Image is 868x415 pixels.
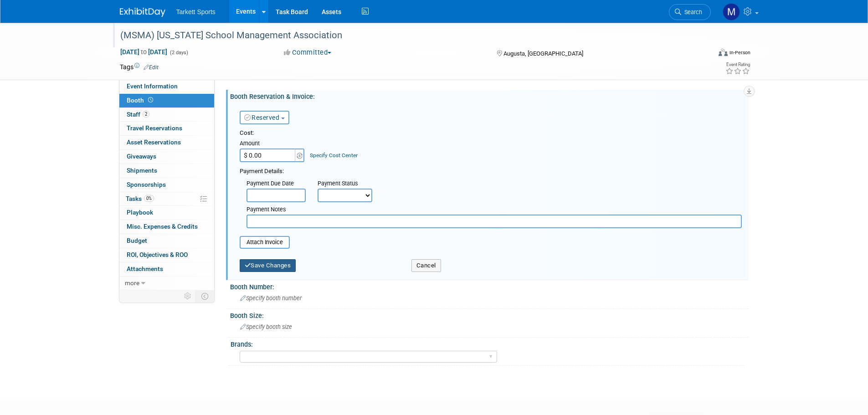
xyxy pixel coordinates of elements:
a: Staff2 [119,108,214,122]
a: ROI, Objectives & ROO [119,248,214,262]
a: Reserved [244,114,280,121]
a: Tasks0% [119,192,214,206]
div: Brands: [231,338,745,349]
div: Amount [240,139,306,149]
span: Giveaways [127,153,156,160]
span: Sponsorships [127,181,166,188]
div: Payment Due Date [247,179,304,189]
button: Save Changes [240,259,296,272]
div: In-Person [729,49,750,56]
span: Tarkett Sports [176,8,216,15]
a: Budget [119,234,214,248]
span: Staff [127,111,149,118]
span: 2 [143,111,149,118]
div: Cost: [240,129,742,138]
div: Payment Status [318,179,379,189]
a: Specify Cost Center [310,152,358,159]
span: more [125,279,139,287]
div: Event Format [657,47,751,61]
span: Travel Reservations [127,124,182,132]
a: Shipments [119,164,214,178]
span: [DATE] [DATE] [120,48,168,56]
td: Tags [120,62,159,72]
button: Reserved [240,111,289,124]
a: Misc. Expenses & Credits [119,220,214,234]
span: Booth not reserved yet [146,97,155,103]
span: ROI, Objectives & ROO [127,251,188,258]
a: Booth [119,94,214,108]
span: (2 days) [169,50,188,56]
img: ExhibitDay [120,8,165,17]
a: more [119,277,214,290]
div: Payment Details: [240,165,742,176]
span: Budget [127,237,147,244]
span: Attachments [127,265,163,272]
span: Specify booth number [240,295,302,302]
img: Format-Inperson.png [719,49,728,56]
a: Sponsorships [119,178,214,192]
a: Giveaways [119,150,214,164]
img: Mathieu Martel [723,3,740,20]
div: Booth Reservation & Invoice: [230,90,749,101]
a: Attachments [119,262,214,276]
button: Cancel [411,259,441,272]
span: Shipments [127,167,157,174]
span: Playbook [127,209,153,216]
td: Personalize Event Tab Strip [180,290,196,302]
a: Travel Reservations [119,122,214,135]
div: (MSMA) [US_STATE] School Management Association [117,27,697,44]
span: to [139,48,148,56]
span: Specify booth size [240,323,292,330]
div: Payment Notes [247,205,742,215]
div: Event Rating [725,62,750,67]
span: Tasks [126,195,154,202]
a: Playbook [119,206,214,220]
span: Event Information [127,82,178,90]
a: Event Information [119,80,214,93]
td: Toggle Event Tabs [195,290,214,302]
a: Asset Reservations [119,136,214,149]
span: Augusta, [GEOGRAPHIC_DATA] [503,50,583,57]
div: Booth Number: [230,280,749,292]
a: Search [669,4,711,20]
div: Booth Size: [230,309,749,320]
span: Misc. Expenses & Credits [127,223,198,230]
span: 0% [144,195,154,202]
span: Booth [127,97,155,104]
a: Edit [144,64,159,71]
span: Asset Reservations [127,138,181,146]
button: Committed [281,48,335,57]
span: Search [681,9,702,15]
